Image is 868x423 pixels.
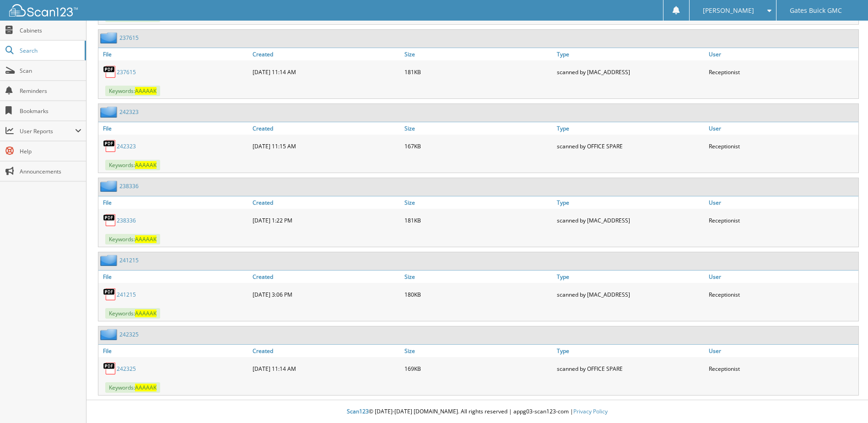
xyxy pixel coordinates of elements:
[555,196,706,209] a: Type
[402,63,554,81] div: 181KB
[555,48,706,60] a: Type
[98,345,250,357] a: File
[573,407,608,415] a: Privacy Policy
[555,122,706,135] a: Type
[402,271,554,283] a: Size
[135,309,156,317] span: AAAAAK
[402,137,554,155] div: 167KB
[402,48,554,60] a: Size
[822,379,868,423] iframe: Chat Widget
[119,182,139,190] a: 238336
[250,63,402,81] div: [DATE] 11:14 AM
[402,196,554,209] a: Size
[98,271,250,283] a: File
[119,34,139,42] a: 237615
[105,234,160,244] span: Keywords:
[117,68,136,76] a: 237615
[119,331,139,338] a: 242325
[250,48,402,60] a: Created
[20,147,81,155] span: Help
[103,287,117,301] img: PDF.png
[706,63,858,81] div: Receptionist
[20,168,81,175] span: Announcements
[250,285,402,304] div: [DATE] 3:06 PM
[555,345,706,357] a: Type
[250,271,402,283] a: Created
[100,255,119,266] img: folder2.png
[20,127,75,135] span: User Reports
[20,107,81,115] span: Bookmarks
[250,211,402,229] div: [DATE] 1:22 PM
[706,122,858,135] a: User
[98,196,250,209] a: File
[706,48,858,60] a: User
[790,8,842,13] span: Gates Buick GMC
[119,108,139,116] a: 242323
[100,32,119,43] img: folder2.png
[706,345,858,357] a: User
[117,142,136,150] a: 242323
[105,308,160,319] span: Keywords:
[706,137,858,155] div: Receptionist
[105,160,160,170] span: Keywords:
[706,271,858,283] a: User
[20,27,81,34] span: Cabinets
[402,122,554,135] a: Size
[555,63,706,81] div: scanned by [MAC_ADDRESS]
[20,47,80,54] span: Search
[135,87,156,95] span: AAAAAK
[402,359,554,378] div: 169KB
[100,180,119,192] img: folder2.png
[706,285,858,304] div: Receptionist
[402,211,554,229] div: 181KB
[100,329,119,340] img: folder2.png
[117,291,136,298] a: 241215
[135,161,156,169] span: AAAAAK
[9,4,78,16] img: scan123-logo-white.svg
[86,401,868,423] div: © [DATE]-[DATE] [DOMAIN_NAME]. All rights reserved | appg03-scan123-com |
[250,137,402,155] div: [DATE] 11:15 AM
[402,345,554,357] a: Size
[117,217,136,224] a: 238336
[105,86,160,96] span: Keywords:
[706,359,858,378] div: Receptionist
[119,256,139,264] a: 241215
[20,67,81,75] span: Scan
[117,365,136,373] a: 242325
[250,196,402,209] a: Created
[555,271,706,283] a: Type
[103,139,117,153] img: PDF.png
[105,382,160,393] span: Keywords:
[250,345,402,357] a: Created
[347,407,369,415] span: Scan123
[100,106,119,118] img: folder2.png
[20,87,81,95] span: Reminders
[706,196,858,209] a: User
[250,122,402,135] a: Created
[555,359,706,378] div: scanned by OFFICE SPARE
[402,285,554,304] div: 180KB
[103,213,117,227] img: PDF.png
[706,211,858,229] div: Receptionist
[103,362,117,375] img: PDF.png
[98,48,250,60] a: File
[555,211,706,229] div: scanned by [MAC_ADDRESS]
[135,384,156,391] span: AAAAAK
[98,122,250,135] a: File
[555,137,706,155] div: scanned by OFFICE SPARE
[555,285,706,304] div: scanned by [MAC_ADDRESS]
[135,235,156,243] span: AAAAAK
[703,8,754,13] span: [PERSON_NAME]
[250,359,402,378] div: [DATE] 11:14 AM
[103,65,117,79] img: PDF.png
